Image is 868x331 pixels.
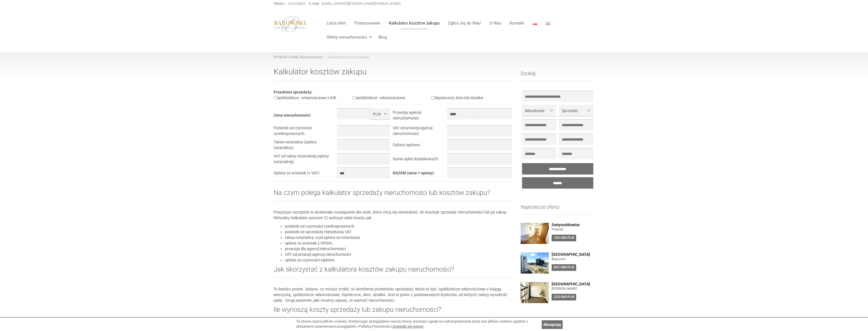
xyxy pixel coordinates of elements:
td: Taksa notarialna (opłata notarialna): [274,139,337,153]
td: Opłata za wniosek (+ VAT) [274,167,337,181]
a: Świętochłowice [552,223,595,227]
strong: Telefon: [274,2,285,6]
h3: Szukaj [521,71,595,81]
img: English [546,22,550,25]
img: logo [274,16,307,32]
label: spółdzielcze - własnościowe z KW [274,95,336,100]
a: [EMAIL_ADDRESS][PERSON_NAME][DOMAIN_NAME] [322,2,400,6]
a: Kalkulator kosztów zakupu [385,17,444,29]
li: podatek od sprzedaży mieszkania VAT [285,229,512,235]
a: Oferty nieruchomości [322,32,374,43]
li: taksa notarialna, czyli opłata za notariusza [285,235,512,240]
h2: Jak skorzystać z kalkulatora kosztów zakupu nieruchomości? [274,266,512,277]
label: spółdzielcze - własnościowe [352,95,405,100]
strong: E-mail: [309,2,319,6]
a: [GEOGRAPHIC_DATA] [552,252,595,257]
td: Prowizja agencji nieruchomości: [393,108,447,125]
b: Przedmiot sprzedaży: [274,90,312,94]
a: Dowiedz się więcej [393,324,423,328]
h3: Najnowsze oferty [521,204,595,214]
li: prowizja dla agencji nieruchomości [285,246,512,252]
a: [GEOGRAPHIC_DATA] [552,282,595,286]
b: RAZEM (cena + opłaty): [393,171,435,175]
a: [PERSON_NAME] Nieruchomości [274,55,323,59]
td: VAT od taksy notarialnej (opłaty notarialnej): [274,153,337,167]
h2: Ile wynoszą koszty sprzedaży lub zakupu nieruchomości? [274,306,512,318]
a: O Nas [485,17,505,29]
button: PLN [370,108,390,119]
input: spółdzielcze - własnościowe z KW [274,96,277,100]
input: hipoteczne, dom lub działka [431,96,435,100]
a: Zgłoś się do Nas! [444,17,485,29]
button: Sprzedaż [559,105,593,116]
a: Blog [374,32,387,43]
td: Podatek od czynności cywilnoprawnych: [274,125,337,139]
img: Polski [533,22,537,25]
td: Suma opłat dodatkowych: [393,153,447,167]
label: hipoteczne, dom lub działka [431,95,483,100]
span: Sprzedaż [562,108,586,114]
input: spółdzielcze - własnościowe [352,96,356,100]
span: Mieszkanie [525,108,549,114]
figure: Piaśniki [552,227,595,232]
li: opłata za wniosek z VATem [285,240,512,246]
p: Powyższe narzędzie to doskonałe rozwiązanie dla osób, które chcą się dowiedzieć, ile kosztuje spr... [274,209,512,221]
a: Lista ofert [322,17,350,29]
li: opłata za czynności sądowe. [285,257,512,263]
a: Finansowanie [350,17,385,29]
figure: [PERSON_NAME] [552,286,595,291]
span: PLN [373,111,383,117]
div: 225 000 PLN [552,294,576,300]
li: podatek od czynności cywilnoprawnych [285,223,512,229]
div: 847 000 PLN [552,264,576,271]
td: Opłata sądowa: [393,139,447,153]
div: 165 000 PLN [552,235,576,241]
b: Cena nieruchomości: [274,113,311,117]
a: 663526803 [288,2,305,6]
button: Mieszkanie [522,105,556,116]
h1: Kalkulator kosztów zakupu [274,68,512,81]
td: VAT od prowizji agencji nieruchomości: [393,125,447,139]
li: Kalkulator kosztów zakupu [323,55,370,60]
figure: Bogucice [552,257,595,261]
a: Akceptuję [542,320,563,329]
div: Ta strona używa plików cookies. Kontynuując przeglądanie naszej strony, wyrażasz zgodę na wykorzy... [296,319,539,329]
li: VAT od prowizji agencji nieruchomości [285,252,512,257]
h2: Na czym polega kalkulator sprzedaży nieruchomości lub kosztów zakupu? [274,189,512,201]
p: To bardzo proste. Jedyne, co musisz zrobić, to określenie przedmiotu sprzedaży. Może to być: spół... [274,286,512,303]
a: Kontakt [505,17,529,29]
